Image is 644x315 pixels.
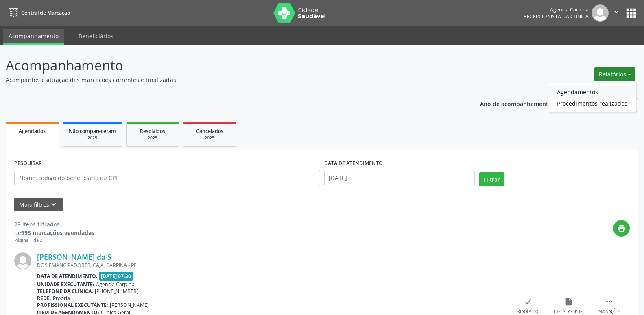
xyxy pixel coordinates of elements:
span: Agendados [19,128,46,135]
button: Filtrar [479,172,504,186]
div: 29 itens filtrados [14,220,94,228]
b: Profissional executante: [37,302,108,308]
div: de [14,228,94,237]
div: Página 1 de 2 [14,237,94,244]
i: insert_drive_file [564,297,573,306]
i:  [612,7,621,16]
span: [PERSON_NAME] [110,302,149,308]
a: Central de Marcação [6,6,70,20]
ul: Relatórios [548,83,636,112]
span: [DATE] 07:30 [99,272,133,281]
i: check [524,297,533,306]
p: Acompanhe a situação das marcações correntes e finalizadas [6,76,449,84]
span: Central de Marcação [21,9,70,16]
div: Resolvido [517,309,538,315]
b: Telefone da clínica: [37,288,93,295]
label: DATA DE ATENDIMENTO [324,157,383,170]
p: Ano de acompanhamento [480,98,552,109]
span: Não compareceram [69,128,116,135]
b: Rede: [37,295,51,302]
button:  [609,4,624,22]
button: apps [624,6,638,20]
img: img [14,252,31,269]
span: Agencia Carpina [96,281,135,288]
p: Acompanhamento [6,55,449,76]
div: 2025 [69,135,116,141]
div: 2025 [189,135,230,141]
button: Mais filtroskeyboard_arrow_down [14,198,63,212]
img: img [592,4,609,22]
button: print [613,220,630,237]
b: Data de atendimento: [37,273,98,280]
span: Própria [53,295,70,302]
span: [PHONE_NUMBER] [95,288,138,295]
div: DOS EMANCIPADORES, CAJA, CARPINA - PE [37,262,508,269]
i:  [605,297,614,306]
div: 2025 [132,135,173,141]
a: Beneficiários [73,29,119,43]
i: keyboard_arrow_down [49,200,58,209]
div: Agencia Carpina [524,6,589,13]
a: [PERSON_NAME] da S [37,252,111,261]
i: print [617,224,626,233]
div: Mais ações [598,309,620,315]
span: Recepcionista da clínica [524,13,589,20]
div: Exportar (PDF) [554,309,583,315]
span: Cancelados [196,128,223,135]
button: Relatórios [594,67,635,81]
b: Unidade executante: [37,281,94,288]
a: Procedimentos realizados [548,98,636,109]
a: Acompanhamento [3,29,64,45]
strong: 995 marcações agendadas [21,229,94,237]
input: Selecione um intervalo [324,170,475,186]
a: Agendamentos [548,86,636,98]
input: Nome, código do beneficiário ou CPF [14,170,320,186]
span: Resolvidos [140,128,165,135]
label: PESQUISAR [14,157,42,170]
